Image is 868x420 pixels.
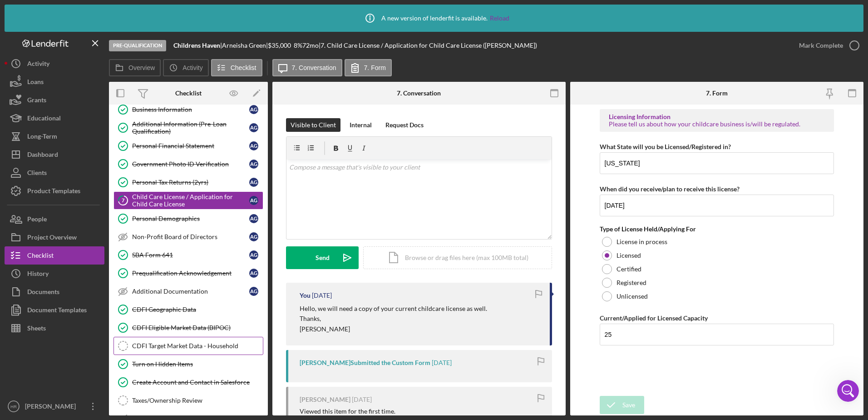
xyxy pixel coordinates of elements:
[27,164,47,184] div: Clients
[616,265,641,273] label: Certified
[359,7,509,30] div: A new version of lenderfit is available.
[27,283,59,303] div: Documents
[23,397,82,418] div: [PERSON_NAME]
[249,214,258,223] div: A G
[132,270,249,277] div: Prequalification Acknowledgement
[5,73,104,91] button: Loans
[109,59,161,76] button: Overview
[312,292,332,299] time: 2025-08-17 16:37
[132,179,249,186] div: Personal Tax Returns (2yrs)
[5,164,104,182] button: Clients
[5,397,104,415] button: HR[PERSON_NAME]
[27,301,87,321] div: Document Templates
[300,324,487,334] p: [PERSON_NAME]
[132,360,263,368] div: Turn on Hidden Items
[109,40,166,51] div: Pre-Qualification
[249,287,258,296] div: A G
[18,17,33,32] img: logo
[113,155,263,173] a: Government Photo ID VerificationAG
[113,137,263,155] a: Personal Financial StatementAG
[132,106,249,113] div: Business Information
[27,55,49,75] div: Activity
[18,95,163,111] p: How can we help?
[350,118,372,132] div: Internal
[5,91,104,109] a: Grants
[345,118,376,132] button: Internal
[173,42,222,49] div: |
[364,64,386,71] label: 7. Form
[5,246,104,265] button: Checklist
[132,193,249,208] div: Child Care License / Application for Child Care License
[600,314,708,322] label: Current/Applied for Licensed Capacity
[173,41,220,49] b: Childrens Haven
[249,250,258,260] div: A G
[268,41,291,49] span: $35,000
[249,141,258,150] div: A G
[113,319,263,337] a: CDFI Eligible Market Data (BIPOC)
[381,118,428,132] button: Request Docs
[113,282,263,300] a: Additional DocumentationAG
[156,15,173,31] div: Close
[10,404,17,409] text: HR
[27,145,58,166] div: Dashboard
[27,319,46,340] div: Sheets
[132,251,249,259] div: SBA Form 641
[132,233,249,240] div: Non-Profit Board of Directors
[294,42,302,49] div: 8 %
[18,65,163,95] p: Hi [PERSON_NAME] 👋
[799,36,843,55] div: Mark Complete
[27,91,46,111] div: Grants
[5,228,104,246] a: Project Overview
[5,319,104,337] a: Sheets
[600,185,740,193] label: When did you receive/plan to receive this license?
[316,246,330,269] div: Send
[132,342,263,350] div: CDFI Target Market Data - Household
[132,379,263,386] div: Create Account and Contact in Salesforce
[5,283,104,301] a: Documents
[432,359,452,366] time: 2025-08-16 17:14
[5,210,104,228] button: People
[300,359,430,366] div: [PERSON_NAME] Submitted the Custom Form
[222,42,268,49] div: Arneisha Green |
[249,160,258,169] div: A G
[292,64,336,71] label: 7. Conversation
[272,59,342,76] button: 7. Conversation
[397,90,441,97] div: 7. Conversation
[113,337,263,355] a: CDFI Target Market Data - Household
[106,15,124,33] img: Profile image for Allison
[132,142,249,150] div: Personal Financial Statement
[600,143,731,150] label: What State will you be Licensed/Registered in?
[5,182,104,200] button: Product Templates
[706,90,728,97] div: 7. Form
[27,109,61,130] div: Educational
[113,264,263,282] a: Prequalification AcknowledgementAG
[291,118,336,132] div: Visible to Client
[5,127,104,145] button: Long-Term
[300,314,487,324] p: Thanks,
[5,109,104,127] button: Educational
[609,120,825,128] div: Please tell us about how your childcare business is/will be regulated.
[113,228,263,246] a: Non-Profit Board of DirectorsAG
[182,64,202,71] label: Activity
[175,90,202,97] div: Checklist
[5,145,104,164] a: Dashboard
[27,127,57,148] div: Long-Term
[5,55,104,73] a: Activity
[300,408,395,415] div: Viewed this item for the first time.
[622,396,635,414] div: Save
[113,119,263,137] a: Additional Information (Pre-Loan Qualification)AG
[616,293,648,300] label: Unlicensed
[128,64,155,71] label: Overview
[27,210,47,230] div: People
[5,265,104,283] button: History
[302,42,319,49] div: 72 mo
[5,301,104,319] a: Document Templates
[27,265,49,285] div: History
[286,246,359,269] button: Send
[27,246,54,267] div: Checklist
